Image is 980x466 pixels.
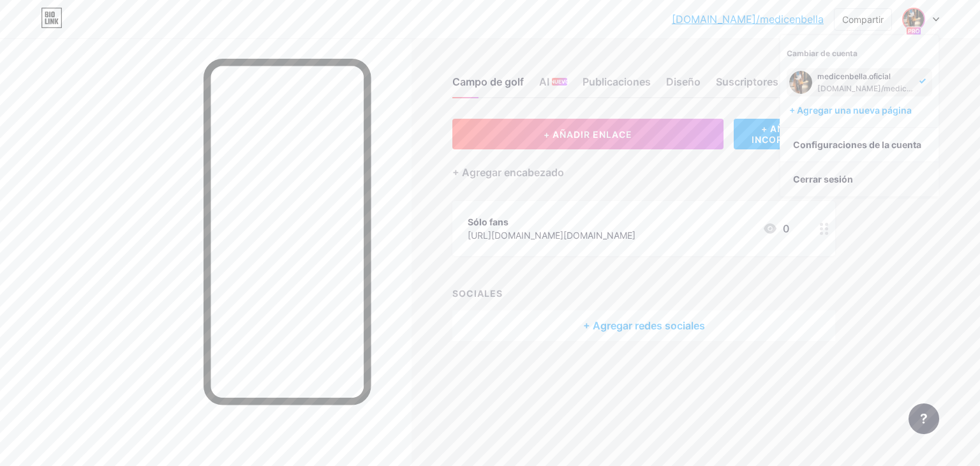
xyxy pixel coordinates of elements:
[452,75,524,88] font: Campo de golf
[783,222,789,235] font: 0
[793,139,921,150] font: Configuraciones de la cuenta
[817,71,891,81] font: medicenbella.oficial
[789,105,912,116] font: + Agregar una nueva página
[468,230,635,241] font: [URL][DOMAIN_NAME][DOMAIN_NAME]
[716,75,778,88] font: Suscriptores
[468,216,509,227] font: Sólo fans
[583,319,705,332] font: + Agregar redes sociales
[817,84,933,93] font: [DOMAIN_NAME]/medicenbella
[583,75,651,88] font: Publicaciones
[666,75,701,88] font: Diseño
[903,9,924,29] img: medicenbella
[780,128,939,162] a: Configuraciones de la cuenta
[452,166,564,179] font: + Agregar encabezado
[787,49,857,58] font: Cambiar de cuenta
[544,129,632,140] font: + AÑADIR ENLACE
[752,123,817,145] font: + AÑADIR INCORPORAR
[539,75,549,88] font: AI
[793,174,853,184] font: Cerrar sesión
[789,71,812,94] img: medicenbella
[672,13,824,26] font: [DOMAIN_NAME]/medicenbella
[672,11,824,27] a: [DOMAIN_NAME]/medicenbella
[452,119,724,149] button: + AÑADIR ENLACE
[842,14,884,25] font: Compartir
[551,79,569,85] font: NUEVO
[452,288,503,299] font: SOCIALES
